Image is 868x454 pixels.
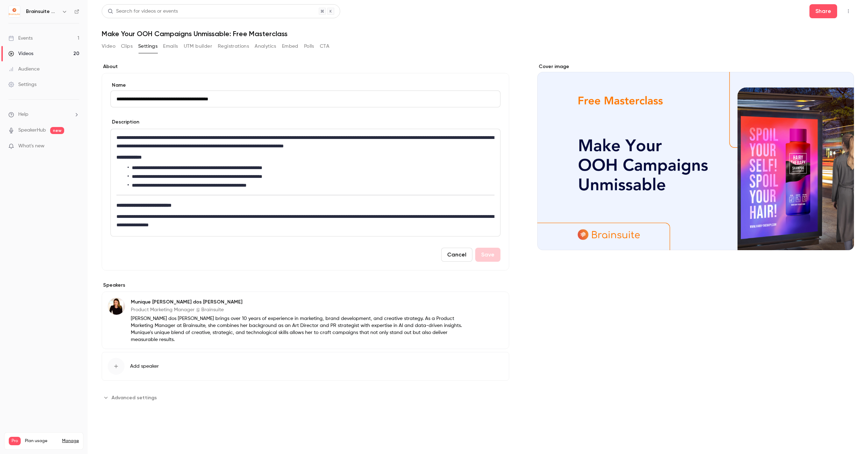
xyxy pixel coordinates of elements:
[8,66,40,73] div: Audience
[110,129,500,236] section: description
[8,50,33,57] div: Videos
[8,111,79,118] li: help-dropdown-opener
[8,35,33,42] div: Events
[102,392,509,403] section: Advanced settings
[102,282,509,289] label: Speakers
[102,63,509,70] label: About
[108,298,125,315] img: Munique Rossoni dos Santos
[18,111,28,118] span: Help
[121,41,133,52] button: Clips
[62,438,79,444] a: Manage
[102,352,509,381] button: Add speaker
[102,392,161,403] button: Advanced settings
[809,4,837,18] button: Share
[8,81,36,88] div: Settings
[131,306,464,313] p: Product Marketing Manager @ Brainsuite
[131,315,464,343] p: [PERSON_NAME] dos [PERSON_NAME] brings over 10 years of experience in marketing, brand developmen...
[26,8,59,15] h6: Brainsuite Webinars
[102,292,509,349] div: Munique Rossoni dos SantosMunique [PERSON_NAME] dos [PERSON_NAME]Product Marketing Manager @ Brai...
[110,82,500,89] label: Name
[184,41,212,52] button: UTM builder
[102,41,115,52] button: Video
[18,127,46,134] a: SpeakerHub
[320,41,329,52] button: CTA
[138,41,157,52] button: Settings
[282,41,298,52] button: Embed
[18,142,45,150] span: What's new
[111,129,500,236] div: editor
[25,438,58,444] span: Plan usage
[50,127,64,134] span: new
[537,63,854,250] section: Cover image
[163,41,178,52] button: Emails
[9,437,21,445] span: Pro
[218,41,249,52] button: Registrations
[130,363,159,370] span: Add speaker
[102,29,854,38] h1: Make Your OOH Campaigns Unmissable: Free Masterclass
[110,119,139,126] label: Description
[255,41,276,52] button: Analytics
[441,248,472,262] button: Cancel
[537,63,854,70] label: Cover image
[112,394,157,401] span: Advanced settings
[843,6,854,17] button: Top Bar Actions
[131,299,464,306] p: Munique [PERSON_NAME] dos [PERSON_NAME]
[304,41,314,52] button: Polls
[9,6,20,17] img: Brainsuite Webinars
[108,8,178,15] div: Search for videos or events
